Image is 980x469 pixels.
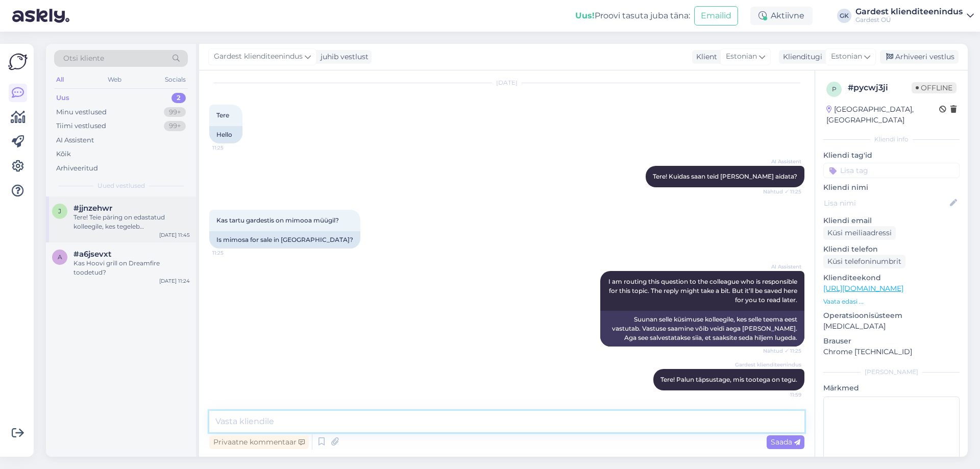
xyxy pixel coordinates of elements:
[823,255,905,268] div: Küsi telefoninumbrit
[855,16,963,24] div: Gardest OÜ
[653,172,797,180] span: Tere! Kuidas saan teid [PERSON_NAME] aidata?
[823,135,960,144] div: Kliendi info
[660,376,797,383] span: Tere! Palun täpsustage, mis tootega on tegu.
[159,231,190,239] div: [DATE] 11:45
[212,249,251,257] span: 11:25
[823,244,960,255] p: Kliendi telefon
[214,51,303,62] span: Gardest klienditeenindus
[216,216,339,224] span: Kas tartu gardestis on mimooa müügil?
[73,250,111,259] span: #a6jsevxt
[58,253,62,261] span: a
[831,51,862,62] span: Estonian
[837,9,851,23] div: GK
[56,149,71,159] div: Kõik
[855,8,974,24] a: Gardest klienditeenindusGardest OÜ
[823,383,960,393] p: Märkmed
[159,277,190,285] div: [DATE] 11:24
[763,188,801,195] span: Nähtud ✓ 11:25
[823,215,960,226] p: Kliendi email
[726,51,757,62] span: Estonian
[54,73,66,86] div: All
[58,207,61,215] span: j
[823,310,960,321] p: Operatsioonisüsteem
[73,259,190,277] div: Kas Hoovi grill on Dreamfire toodetud?
[8,52,28,71] img: Askly Logo
[763,391,801,399] span: 11:59
[823,163,960,178] input: Lisa tag
[164,107,186,117] div: 99+
[912,82,957,93] span: Offline
[56,121,106,131] div: Tiimi vestlused
[97,181,145,190] span: Uued vestlused
[163,73,188,86] div: Socials
[848,82,912,94] div: # pycwj3ji
[216,111,229,119] span: Tere
[823,321,960,332] p: [MEDICAL_DATA]
[823,367,960,377] div: [PERSON_NAME]
[750,7,813,25] div: Aktiivne
[832,85,837,93] span: p
[575,11,595,20] b: Uus!
[209,231,360,249] div: Is mimosa for sale in [GEOGRAPHIC_DATA]?
[56,93,69,103] div: Uus
[73,204,112,213] span: #jjnzehwr
[63,53,104,64] span: Otsi kliente
[823,182,960,193] p: Kliendi nimi
[56,163,98,174] div: Arhiveeritud
[779,52,822,62] div: Klienditugi
[209,126,242,143] div: Hello
[692,52,717,62] div: Klient
[600,311,804,347] div: Suunan selle küsimuse kolleegile, kes selle teema eest vastutab. Vastuse saamine võib veidi aega ...
[73,213,190,231] div: Tere! Teie päring on edastatud kolleegile, kes tegeleb turundussõnumite ja nõusolekute haldamiseg...
[56,135,94,145] div: AI Assistent
[212,144,251,152] span: 11:25
[880,50,959,64] div: Arhiveeri vestlus
[823,347,960,357] p: Chrome [TECHNICAL_ID]
[209,78,804,87] div: [DATE]
[823,297,960,306] p: Vaata edasi ...
[575,10,690,22] div: Proovi tasuta juba täna:
[763,347,801,355] span: Nähtud ✓ 11:25
[106,73,124,86] div: Web
[855,8,963,16] div: Gardest klienditeenindus
[826,104,939,126] div: [GEOGRAPHIC_DATA], [GEOGRAPHIC_DATA]
[735,361,801,368] span: Gardest klienditeenindus
[823,226,896,240] div: Küsi meiliaadressi
[823,336,960,347] p: Brauser
[771,437,800,447] span: Saada
[823,273,960,283] p: Klienditeekond
[694,6,738,26] button: Emailid
[763,263,801,270] span: AI Assistent
[608,278,799,304] span: I am routing this question to the colleague who is responsible for this topic. The reply might ta...
[763,158,801,165] span: AI Assistent
[823,150,960,161] p: Kliendi tag'id
[164,121,186,131] div: 99+
[171,93,186,103] div: 2
[823,284,903,293] a: [URL][DOMAIN_NAME]
[56,107,107,117] div: Minu vestlused
[209,435,309,449] div: Privaatne kommentaar
[824,198,948,209] input: Lisa nimi
[316,52,369,62] div: juhib vestlust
